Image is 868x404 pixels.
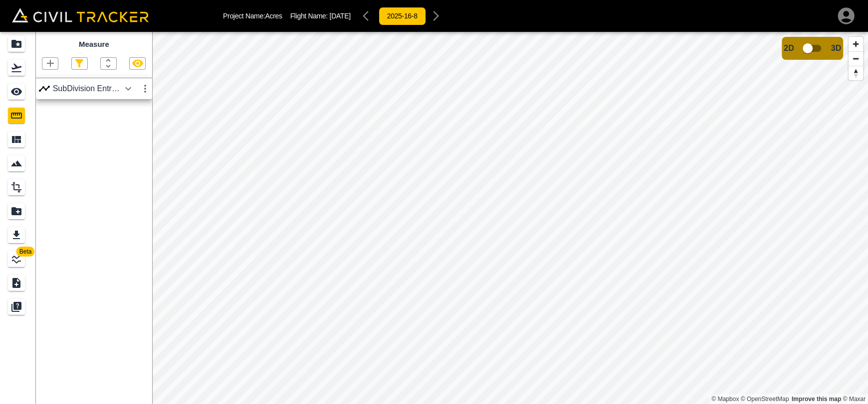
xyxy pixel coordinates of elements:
img: Civil Tracker [12,8,149,22]
a: Map feedback [792,396,841,403]
span: 2D [784,44,794,53]
a: Mapbox [711,396,739,403]
p: Flight Name: [290,12,351,20]
a: Maxar [843,396,866,403]
canvas: Map [152,32,868,404]
span: 3D [831,44,841,53]
a: OpenStreetMap [741,396,789,403]
button: 2025-16-8 [379,7,426,25]
button: Zoom in [849,37,863,51]
p: Project Name: Acres [223,12,282,20]
button: Reset bearing to north [849,66,863,80]
span: [DATE] [330,12,351,20]
button: Zoom out [849,51,863,66]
